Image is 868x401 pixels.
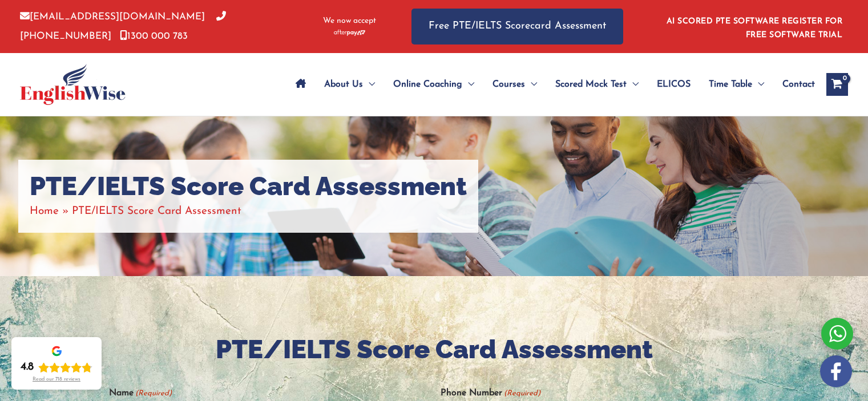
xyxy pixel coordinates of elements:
[21,361,34,374] div: 4.8
[700,64,773,104] a: Time TableMenu Toggle
[334,30,365,36] img: Afterpay-Logo
[323,15,376,27] span: We now accept
[752,64,764,104] span: Menu Toggle
[820,355,852,387] img: white-facebook.png
[411,9,623,44] a: Free PTE/IELTS Scorecard Assessment
[627,64,639,104] span: Menu Toggle
[30,206,59,217] a: Home
[525,64,537,104] span: Menu Toggle
[30,202,467,221] nav: Breadcrumbs
[709,64,752,104] span: Time Table
[660,8,848,45] aside: Header Widget 1
[546,64,648,104] a: Scored Mock TestMenu Toggle
[30,171,467,202] h1: PTE/IELTS Score Card Assessment
[20,12,205,22] a: [EMAIL_ADDRESS][DOMAIN_NAME]
[773,64,815,104] a: Contact
[492,64,525,104] span: Courses
[648,64,700,104] a: ELICOS
[363,64,375,104] span: Menu Toggle
[109,333,760,367] h2: PTE/IELTS Score Card Assessment
[20,12,226,40] a: [PHONE_NUMBER]
[21,361,92,374] div: Rating: 4.8 out of 5
[826,73,848,96] a: View Shopping Cart, empty
[315,64,384,104] a: About UsMenu Toggle
[462,64,474,104] span: Menu Toggle
[33,376,80,383] div: Read our 718 reviews
[120,31,188,41] a: 1300 000 783
[324,64,363,104] span: About Us
[20,64,126,105] img: cropped-ew-logo
[286,64,815,104] nav: Site Navigation: Main Menu
[72,206,241,217] span: PTE/IELTS Score Card Assessment
[555,64,627,104] span: Scored Mock Test
[657,64,691,104] span: ELICOS
[483,64,546,104] a: CoursesMenu Toggle
[667,17,843,39] a: AI SCORED PTE SOFTWARE REGISTER FOR FREE SOFTWARE TRIAL
[393,64,462,104] span: Online Coaching
[782,64,815,104] span: Contact
[384,64,483,104] a: Online CoachingMenu Toggle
